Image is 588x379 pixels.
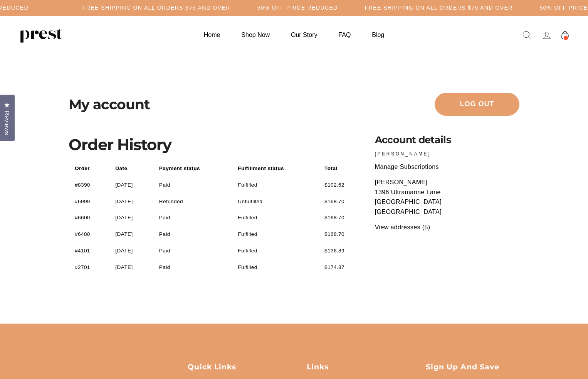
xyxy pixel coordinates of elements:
td: $102.62 [319,177,366,193]
span: Reviews [2,111,12,135]
p: [PERSON_NAME] [375,150,519,158]
td: [DATE] [109,194,153,210]
td: Fulfilled [232,210,318,226]
h2: Order History [69,135,366,154]
p: Sign up and save [426,362,519,372]
a: FAQ [329,27,360,42]
h5: 50% OFF PRICE REDUCED [257,5,338,11]
th: Date [109,160,153,177]
td: Paid [153,177,232,193]
h3: Account details [375,135,519,145]
td: $168.70 [319,210,366,226]
td: Fulfilled [232,226,318,242]
td: Fulfilled [232,259,318,275]
a: #6480 [75,231,90,237]
a: Manage Subscriptions [375,164,439,170]
h5: Free Shipping on all orders $75 and over [365,5,513,11]
p: Quick Links [188,362,281,372]
td: Paid [153,226,232,242]
ul: Primary [194,27,394,42]
h1: My account [69,97,435,111]
a: Shop Now [232,27,279,42]
td: Paid [153,243,232,259]
td: Fulfilled [232,177,318,193]
th: Order [69,160,109,177]
td: Unfulfilled [232,194,318,210]
td: $168.70 [319,226,366,242]
td: Refunded [153,194,232,210]
td: [DATE] [109,210,153,226]
a: #6600 [75,215,90,220]
td: [DATE] [109,177,153,193]
td: [DATE] [109,226,153,242]
td: $168.70 [319,194,366,210]
img: PREST ORGANICS [19,27,62,43]
th: Fulfillment status [232,160,318,177]
td: Fulfilled [232,243,318,259]
a: #6999 [75,199,90,204]
td: [DATE] [109,243,153,259]
td: [DATE] [109,259,153,275]
a: Our Story [281,27,327,42]
a: #4101 [75,248,90,254]
th: Total [319,160,366,177]
a: View addresses (5) [375,224,430,230]
a: #2701 [75,264,90,270]
p: [PERSON_NAME] 1396 Ultramarine Lane [GEOGRAPHIC_DATA] [GEOGRAPHIC_DATA] [375,177,519,217]
a: Home [194,27,230,42]
th: Payment status [153,160,232,177]
td: Paid [153,210,232,226]
a: #8390 [75,182,90,188]
td: $174.87 [319,259,366,275]
a: Blog [362,27,394,42]
a: Log out [435,93,519,116]
td: Paid [153,259,232,275]
p: Links [307,362,400,372]
td: $136.89 [319,243,366,259]
h5: Free Shipping on all orders $75 and over [82,5,230,11]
